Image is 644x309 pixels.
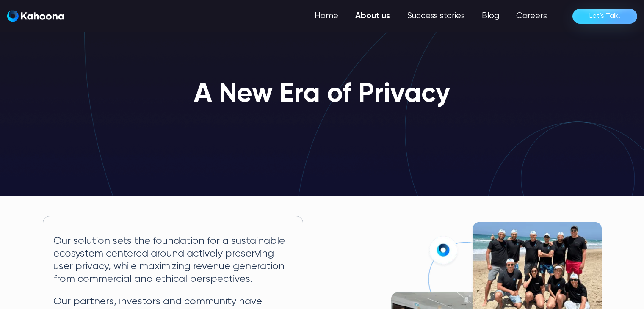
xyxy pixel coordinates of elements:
h1: A New Era of Privacy [194,80,450,109]
a: Blog [473,8,508,25]
div: Let’s Talk! [589,9,620,23]
p: Our solution sets the foundation for a sustainable ecosystem centered around actively preserving ... [53,235,293,285]
a: Let’s Talk! [572,9,637,24]
a: Success stories [398,8,473,25]
a: About us [347,8,398,25]
img: Kahoona logo white [7,10,64,22]
a: Careers [508,8,556,25]
a: Home [306,8,347,25]
a: home [7,10,64,22]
